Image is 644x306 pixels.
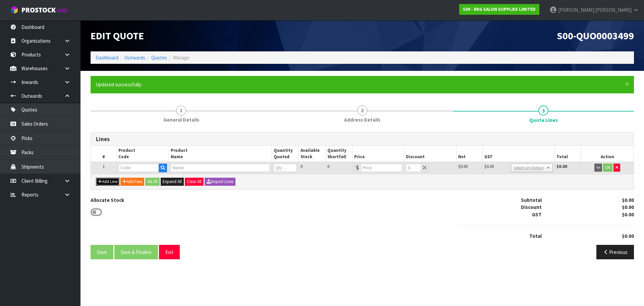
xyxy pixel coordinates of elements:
[603,164,612,172] button: OK
[457,146,483,162] th: Net
[103,164,105,169] span: 1
[554,146,581,162] th: Total
[151,54,167,61] a: Quotes
[344,116,380,123] span: Address Details
[124,54,145,61] a: Outwards
[353,146,404,162] th: Price
[91,245,113,259] button: Save
[557,29,634,42] span: S00-QUO0003499
[484,164,494,169] span: $0.00
[326,146,353,162] th: Quantity Shortfall
[96,178,119,186] button: Add Line
[404,146,457,162] th: Discount
[556,164,567,169] strong: $0.00
[96,81,141,88] span: Updated successfully
[118,164,159,172] input: Code
[327,164,329,169] span: 0
[361,164,402,172] input: Price
[581,146,634,162] th: Action
[595,7,632,13] span: [PERSON_NAME]
[169,146,272,162] th: Product Name
[529,233,542,239] strong: Total
[521,197,542,203] strong: Subtotal
[120,178,144,186] button: Add Fees
[406,164,421,172] input: Discount %
[274,164,297,172] input: Qty Quoted
[529,117,558,124] span: Quote Lines
[558,7,594,13] span: [PERSON_NAME]
[596,245,634,259] button: Previous
[622,211,634,218] strong: $0.00
[57,7,67,14] small: WMS
[96,136,629,142] h3: Lines
[483,146,554,162] th: GST
[622,233,634,239] strong: $0.00
[91,127,634,264] span: Quote Lines
[205,178,235,186] button: Import Lines
[91,29,144,42] span: Edit Quote
[357,105,367,116] span: 2
[622,197,634,203] strong: $0.00
[145,178,160,186] button: Ok All
[161,178,184,186] button: Expand All
[10,6,18,14] img: cube-alt.png
[117,146,169,162] th: Product Code
[458,164,468,169] span: $0.00
[91,196,124,204] label: Allocate Stock
[622,204,634,210] strong: $0.00
[272,146,299,162] th: Quantity Quoted
[159,245,180,259] button: Exit
[459,4,539,15] a: S00 - RKG SALON SUPPLIES LIMITED
[173,54,190,61] span: Manage
[163,179,182,184] span: Expand All
[185,178,204,186] button: Clear All
[171,164,270,172] input: Name
[91,146,117,162] th: #
[176,105,186,116] span: 1
[163,116,199,123] span: General Details
[301,164,303,169] span: 0
[538,105,548,116] span: 3
[625,79,629,89] span: ×
[114,245,158,259] button: Save & Finalise
[463,6,536,12] strong: S00 - RKG SALON SUPPLIES LIMITED
[299,146,326,162] th: Available Stock
[21,6,56,14] span: ProStock
[521,204,542,210] strong: Discount
[96,54,118,61] a: Dashboard
[514,164,544,172] span: Select an Option
[532,211,542,218] strong: GST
